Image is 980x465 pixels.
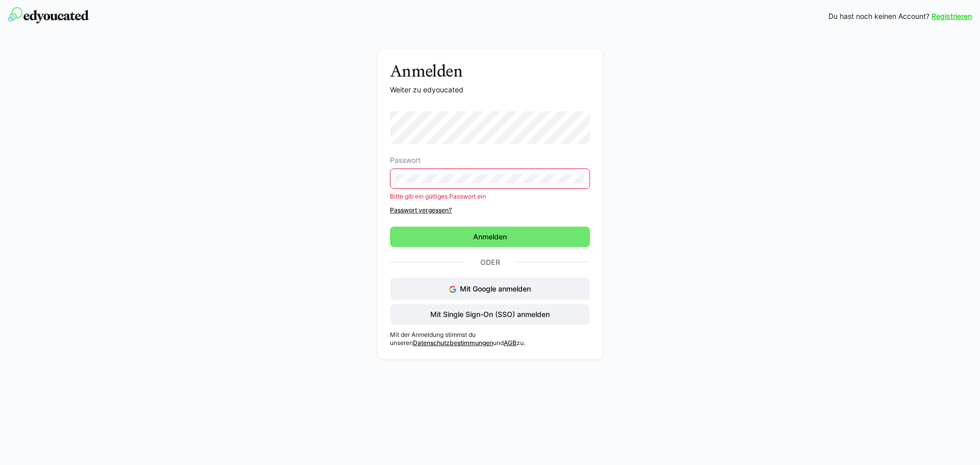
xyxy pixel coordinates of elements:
[429,309,551,320] span: Mit Single Sign-On (SSO) anmelden
[413,339,493,347] a: Datenschutzbestimmungen
[390,206,590,214] a: Passwort vergessen?
[932,11,972,21] a: Registrieren
[390,192,486,200] span: Bitte gib ein gültiges Passwort ein
[460,284,531,293] span: Mit Google anmelden
[390,227,590,247] button: Anmelden
[390,85,590,95] p: Weiter zu edyoucated
[390,61,590,81] h3: Anmelden
[504,339,517,347] a: AGB
[465,255,515,270] p: Oder
[390,278,590,300] button: Mit Google anmelden
[828,11,929,21] span: Du hast noch keinen Account?
[390,156,421,164] span: Passwort
[390,304,590,325] button: Mit Single Sign-On (SSO) anmelden
[390,331,590,347] p: Mit der Anmeldung stimmst du unseren und zu.
[472,232,508,242] span: Anmelden
[8,7,89,23] img: edyoucated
